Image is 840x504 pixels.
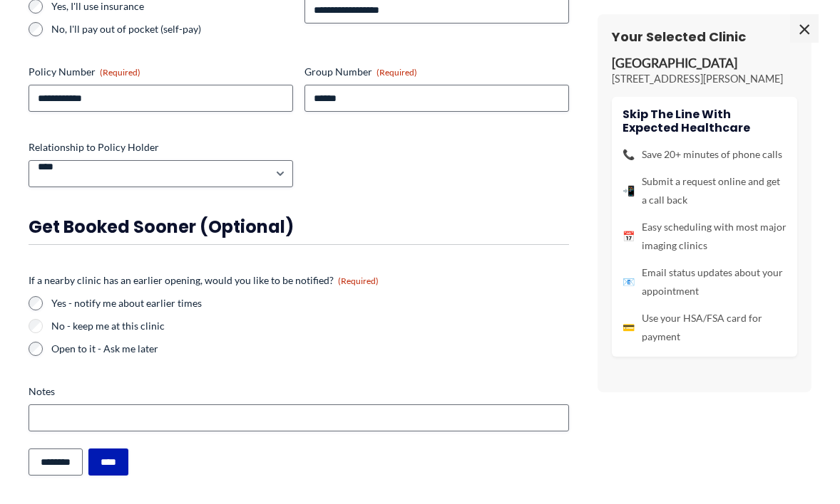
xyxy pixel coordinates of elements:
[612,56,797,72] p: [GEOGRAPHIC_DATA]
[623,145,787,164] li: Save 20+ minutes of phone calls
[623,107,787,135] h4: Skip the line with Expected Healthcare
[623,263,787,300] li: Email status updates about your appointment
[790,14,819,43] span: ×
[612,28,797,45] h3: Your Selected Clinic
[51,342,569,356] label: Open to it - Ask me later
[29,140,293,154] label: Relationship to Policy Holder
[623,318,635,337] span: 💳
[623,273,635,291] span: 📧
[623,309,787,346] li: Use your HSA/FSA card for payment
[623,145,635,164] span: 📞
[29,384,569,399] label: Notes
[51,319,569,333] label: No - keep me at this clinic
[304,65,569,79] label: Group Number
[623,172,787,209] li: Submit a request online and get a call back
[29,65,293,79] label: Policy Number
[51,22,293,36] label: No, I'll pay out of pocket (self-pay)
[623,218,787,255] li: Easy scheduling with most major imaging clinics
[29,273,379,288] legend: If a nearby clinic has an earlier opening, would you like to be notified?
[100,67,140,78] span: (Required)
[623,182,635,200] span: 📲
[612,72,797,86] p: [STREET_ADDRESS][PERSON_NAME]
[377,67,417,78] span: (Required)
[338,275,379,286] span: (Required)
[29,216,569,238] h3: Get booked sooner (optional)
[51,296,569,310] label: Yes - notify me about earlier times
[623,227,635,246] span: 📅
